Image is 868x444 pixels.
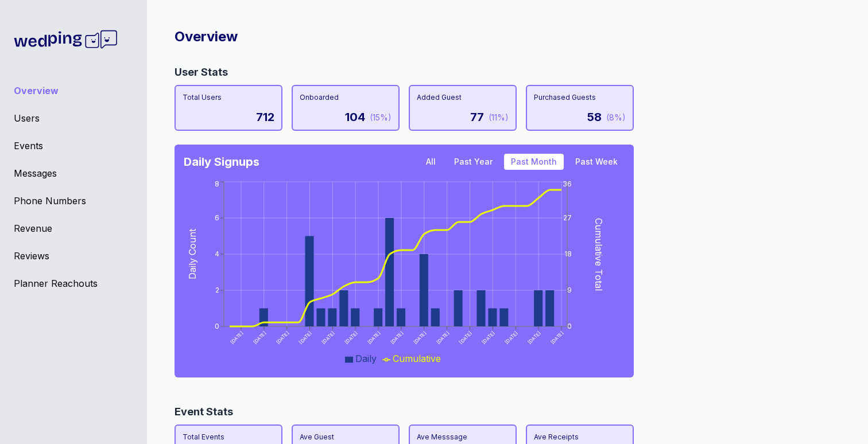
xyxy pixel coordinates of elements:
[606,112,626,123] div: (8%)
[412,330,427,345] tspan: [DATE]
[417,93,509,102] div: Added Guest
[14,276,133,290] a: Planner Reachouts
[300,433,392,442] div: Ave Guest
[504,330,519,345] tspan: [DATE]
[344,330,359,345] tspan: [DATE]
[563,180,572,188] tspan: 36
[393,353,441,364] span: Cumulative
[14,166,133,180] a: Messages
[215,250,219,258] tspan: 4
[489,112,509,123] div: (11%)
[175,64,831,80] div: User Stats
[14,221,133,235] a: Revenue
[14,249,133,263] a: Reviews
[14,139,133,153] a: Events
[366,330,381,345] tspan: [DATE]
[183,433,274,442] div: Total Events
[14,84,133,98] a: Overview
[184,154,259,170] div: Daily Signups
[256,109,274,125] div: 712
[564,250,572,258] tspan: 18
[593,218,604,291] tspan: Cumulative Total
[175,404,831,420] div: Event Stats
[458,330,473,345] tspan: [DATE]
[300,93,392,102] div: Onboarded
[298,330,313,345] tspan: [DATE]
[14,111,133,125] a: Users
[175,28,831,46] div: Overview
[321,330,336,345] tspan: [DATE]
[526,330,541,345] tspan: [DATE]
[345,109,365,125] div: 104
[14,194,133,208] a: Phone Numbers
[275,330,290,345] tspan: [DATE]
[252,330,267,345] tspan: [DATE]
[534,433,626,442] div: Ave Receipts
[470,109,484,125] div: 77
[215,322,219,330] tspan: 0
[567,322,572,330] tspan: 0
[435,330,450,345] tspan: [DATE]
[370,112,392,123] div: (15%)
[481,330,496,345] tspan: [DATE]
[183,93,274,102] div: Total Users
[389,330,404,345] tspan: [DATE]
[187,228,198,279] tspan: Daily Count
[215,213,219,222] tspan: 6
[587,109,602,125] div: 58
[229,330,244,345] tspan: [DATE]
[355,353,377,364] span: Daily
[567,286,572,294] tspan: 9
[215,180,219,188] tspan: 8
[447,154,499,170] button: Past Year
[568,154,625,170] button: Past Week
[419,154,443,170] button: All
[215,286,219,294] tspan: 2
[534,93,626,102] div: Purchased Guests
[417,433,509,442] div: Ave Messsage
[504,154,564,170] button: Past Month
[549,330,564,345] tspan: [DATE]
[563,213,572,222] tspan: 27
